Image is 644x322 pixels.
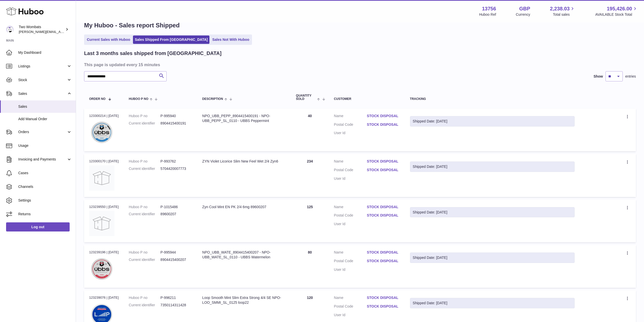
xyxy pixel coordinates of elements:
[89,211,114,236] img: no-photo.jpg
[516,12,530,17] div: Currency
[334,122,367,128] dt: Postal Code
[89,256,114,282] img: UBBS_Watermelon_Strong_4_4_Nicotine_Pouches-8904415400207.webp
[367,250,400,255] a: STOCK DISPOSAL
[18,184,72,189] span: Channels
[334,313,367,317] dt: User Id
[410,97,575,101] div: Tracking
[89,97,106,101] span: Order No
[413,119,572,124] div: Shipped Date: [DATE]
[296,94,316,101] span: Quantity Sold
[550,5,570,12] span: 2,238.03
[129,257,161,262] dt: Current identifier
[519,5,530,12] strong: GBP
[18,143,72,148] span: Usage
[89,165,114,191] img: no-photo.jpg
[129,205,161,209] dt: Huboo P no
[161,121,192,126] dd: 8904415400191
[367,122,400,127] a: STOCK DISPOSAL
[129,250,161,255] dt: Huboo P no
[202,97,223,101] span: Description
[553,12,575,17] span: Total sales
[161,205,192,209] dd: P-1015486
[334,168,367,174] dt: Postal Code
[413,255,572,260] div: Shipped Date: [DATE]
[161,250,192,255] dd: P-995944
[334,222,367,226] dt: User Id
[595,12,638,17] span: AVAILABLE Stock Total
[19,30,129,34] span: [PERSON_NAME][EMAIL_ADDRESS][PERSON_NAME][DOMAIN_NAME]
[161,295,192,300] dd: P-996211
[18,78,67,82] span: Stock
[18,104,72,109] span: Sales
[334,267,367,272] dt: User Id
[202,295,286,305] div: Loop Smooth Mint Slim Extra Strong 4/4 SE NPO-LOO_SMMI_SL_0125 loop22
[291,109,329,151] td: 40
[6,26,14,33] img: philip.carroll@twowombats.com
[413,301,572,306] div: Shipped Date: [DATE]
[625,74,636,79] span: entries
[89,114,119,118] div: 123300214 | [DATE]
[18,157,67,162] span: Invoicing and Payments
[84,21,636,29] h1: My Huboo - Sales report Shipped
[6,222,70,231] a: Log out
[291,245,329,288] td: 80
[18,171,72,175] span: Cases
[18,212,72,217] span: Returns
[129,159,161,164] dt: Huboo P no
[18,64,67,69] span: Listings
[129,303,161,308] dt: Current identifier
[202,114,286,123] div: NPO_UBB_PEPP_8904415400191 - NPO-UBB_PEPP_SL_0110 - UBBS Peppermint
[607,5,632,12] span: 195,426.00
[334,159,367,165] dt: Name
[161,212,192,217] dd: 89600207
[89,295,119,300] div: 123239076 | [DATE]
[133,35,209,44] a: Sales Shipped From [GEOGRAPHIC_DATA]
[594,74,603,79] label: Show
[18,50,72,55] span: My Dashboard
[334,205,367,211] dt: Name
[334,250,367,256] dt: Name
[129,97,148,101] span: Huboo P no
[291,154,329,197] td: 234
[367,114,400,118] a: STOCK DISPOSAL
[161,166,192,171] dd: 5704420007773
[129,295,161,300] dt: Huboo P no
[89,159,119,164] div: 123300170 | [DATE]
[367,159,400,164] a: STOCK DISPOSAL
[129,121,161,126] dt: Current identifier
[18,117,72,121] span: Add Manual Order
[85,35,132,44] a: Current Sales with Huboo
[84,62,635,67] h3: This page is updated every 15 minutes
[367,304,400,309] a: STOCK DISPOSAL
[161,257,192,262] dd: 8904415400207
[334,176,367,181] dt: User Id
[479,12,496,17] div: Huboo Ref
[334,304,367,310] dt: Postal Code
[202,205,286,209] div: Zyn Cool Mint EN PK 2/4 6mg 89600207
[595,5,638,17] a: 195,426.00 AVAILABLE Stock Total
[129,212,161,217] dt: Current identifier
[413,164,572,169] div: Shipped Date: [DATE]
[334,259,367,265] dt: Postal Code
[19,25,64,34] div: Two Wombats
[367,205,400,209] a: STOCK DISPOSAL
[334,295,367,301] dt: Name
[210,35,251,44] a: Sales Not With Huboo
[367,295,400,300] a: STOCK DISPOSAL
[367,259,400,263] a: STOCK DISPOSAL
[161,303,192,308] dd: 7350114311428
[482,5,496,12] strong: 13756
[202,159,286,164] div: ZYN Violet Licorice Slim New Feel Wet 2/4 Zyn6
[89,205,119,209] div: 123239550 | [DATE]
[89,120,114,145] img: UBBS_Peppermint_Strong_4_4_Nicotine_Pouches-8904415400191.webp
[291,200,329,242] td: 125
[129,114,161,118] dt: Huboo P no
[334,213,367,219] dt: Postal Code
[202,250,286,260] div: NPO_UBB_WATE_8904415400207 - NPO-UBB_WATE_SL_0110 - UBBS Watermelon
[367,168,400,172] a: STOCK DISPOSAL
[18,91,67,96] span: Sales
[129,166,161,171] dt: Current identifier
[161,159,192,164] dd: P-993762
[18,130,67,134] span: Orders
[161,114,192,118] dd: P-995940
